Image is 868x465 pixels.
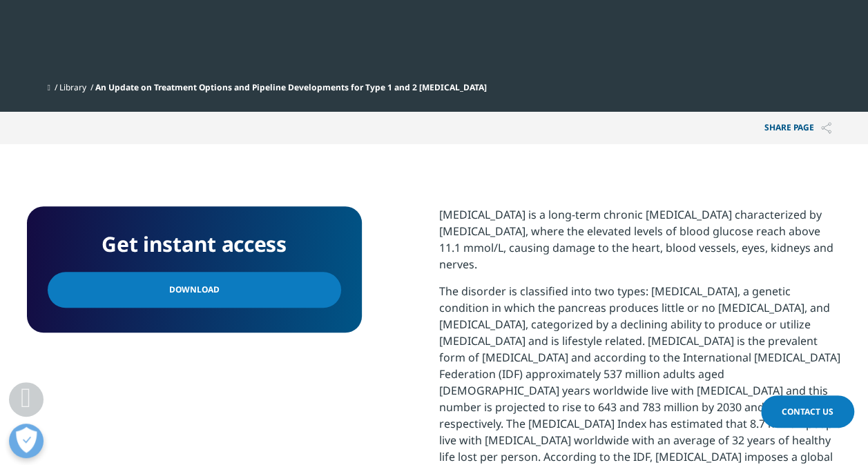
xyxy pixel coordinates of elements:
[782,406,833,417] span: Contact Us
[439,206,842,283] p: [MEDICAL_DATA] is a long-term chronic [MEDICAL_DATA] characterized by [MEDICAL_DATA], where the e...
[761,395,854,428] a: Contact Us
[48,272,341,308] a: Download
[9,424,44,458] button: Open Preferences
[754,112,842,144] p: Share PAGE
[169,282,220,297] span: Download
[754,112,842,144] button: Share PAGEShare PAGE
[59,81,86,93] a: Library
[48,227,341,261] h4: Get instant access
[95,81,487,93] span: An Update on Treatment Options and Pipeline Developments for Type 1 and 2 [MEDICAL_DATA]
[821,122,831,134] img: Share PAGE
